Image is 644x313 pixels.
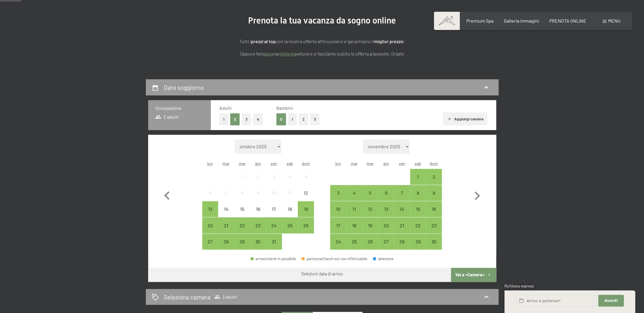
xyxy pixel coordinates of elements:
div: arrivo/check-in possibile [426,169,442,185]
div: 7 [394,191,409,205]
div: arrivo/check-in possibile [426,217,442,233]
div: 17 [331,223,345,238]
div: 23 [426,223,441,238]
div: Tue Nov 04 2025 [346,185,362,201]
abbr: venerdì [399,161,405,166]
div: Thu Oct 16 2025 [250,201,266,217]
div: Sun Oct 12 2025 [298,185,314,201]
div: 20 [203,223,218,238]
div: Wed Oct 15 2025 [234,201,250,217]
div: arrivo/check-in possibile [250,234,266,250]
div: arrivo/check-in possibile [282,217,298,233]
div: arrivo/check-in possibile [250,217,266,233]
div: Wed Oct 08 2025 [234,185,250,201]
div: arrivo/check-in possibile [266,234,282,250]
abbr: lunedì [335,161,341,166]
div: Thu Nov 13 2025 [378,201,394,217]
abbr: mercoledì [238,161,245,166]
div: 2 [426,174,441,189]
div: 15 [411,207,425,221]
button: 2 [299,113,308,125]
button: Mese precedente [158,139,175,250]
div: Wed Nov 12 2025 [362,201,378,217]
div: arrivo/check-in possibile [298,217,314,233]
div: Sat Oct 11 2025 [282,185,298,201]
div: arrivo/check-in possibile [234,217,250,233]
div: Sat Nov 15 2025 [410,201,426,217]
div: partenza/check-out non effettuabile [302,257,367,261]
div: 10 [267,191,281,205]
div: Thu Oct 30 2025 [250,234,266,250]
div: Mon Nov 24 2025 [330,234,346,250]
h2: Date soggiorno [164,84,204,91]
div: 30 [426,239,441,254]
h2: Seleziona camera [164,293,210,301]
div: arrivo/check-in non effettuabile [218,201,234,217]
div: Sun Oct 19 2025 [298,201,314,217]
div: Tue Oct 21 2025 [218,217,234,233]
div: Mon Oct 13 2025 [202,201,218,217]
div: 7 [219,191,233,205]
span: Avanti [604,298,618,303]
div: Sun Oct 05 2025 [298,169,314,185]
div: arrivo/check-in non effettuabile [250,201,266,217]
div: arrivo/check-in possibile [346,217,362,233]
button: Avanti [598,295,623,307]
button: 1 [288,113,297,125]
div: 6 [203,191,218,205]
div: arrivo/check-in possibile [330,217,346,233]
div: Thu Oct 23 2025 [250,217,266,233]
abbr: domenica [430,161,438,166]
div: 16 [426,207,441,221]
div: 22 [235,223,249,238]
div: 16 [251,207,265,221]
div: 14 [394,207,409,221]
button: 4 [253,113,263,125]
div: Tue Nov 25 2025 [346,234,362,250]
div: arrivo/check-in possibile [410,185,426,201]
div: arrivo/check-in possibile [378,234,394,250]
div: arrivo/check-in non effettuabile [298,169,314,185]
div: arrivo/check-in possibile [410,169,426,185]
div: arrivo/check-in possibile [426,185,442,201]
div: Mon Nov 17 2025 [330,217,346,233]
div: 8 [411,191,425,205]
span: Menu [608,18,620,23]
a: Galleria immagini [504,18,539,23]
abbr: martedì [351,161,358,166]
a: quì [264,51,270,56]
div: 3 [267,174,281,189]
div: 1 [235,174,249,189]
div: 2 [251,174,265,189]
abbr: mercoledì [367,161,374,166]
abbr: sabato [415,161,421,166]
div: Mon Oct 06 2025 [202,185,218,201]
div: arrivo/check-in possibile [410,234,426,250]
div: Fri Oct 03 2025 [266,169,282,185]
div: arrivo/check-in non effettuabile [218,185,234,201]
div: arrivo/check-in non effettuabile [266,169,282,185]
div: 25 [347,239,362,254]
div: 3 [331,191,345,205]
strong: miglior prezzo [374,38,403,44]
div: Sun Nov 16 2025 [426,201,442,217]
div: 26 [298,223,313,238]
div: 11 [347,207,362,221]
div: 20 [379,223,393,238]
div: 13 [203,207,218,221]
div: arrivo/check-in possibile [394,217,410,233]
div: 15 [235,207,249,221]
div: Fri Nov 28 2025 [394,234,410,250]
div: 24 [331,239,345,254]
div: Mon Oct 20 2025 [202,217,218,233]
div: arrivo/check-in possibile [330,185,346,201]
div: 11 [282,191,297,205]
button: 0 [276,113,286,125]
div: 24 [267,223,281,238]
div: Sun Nov 23 2025 [426,217,442,233]
div: arrivo/check-in possibile [362,201,378,217]
div: arrivo/check-in possibile [378,217,394,233]
div: arrivo/check-in possibile [378,201,394,217]
div: Sat Nov 08 2025 [410,185,426,201]
div: arrivo/check-in possibile [298,201,314,217]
